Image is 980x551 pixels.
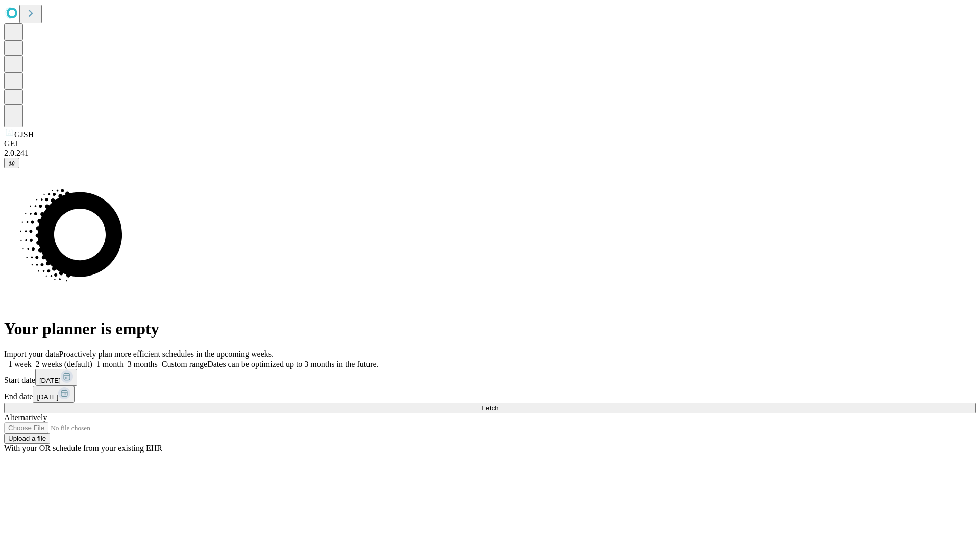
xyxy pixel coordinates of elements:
span: Fetch [481,404,498,412]
h1: Your planner is empty [4,319,976,338]
span: 1 week [8,360,32,368]
div: GEI [4,139,976,148]
button: [DATE] [33,386,75,403]
span: @ [8,159,15,167]
div: 2.0.241 [4,148,976,158]
span: With your OR schedule from your existing EHR [4,444,162,453]
span: 2 weeks (default) [36,360,92,368]
span: Alternatively [4,413,47,422]
span: Dates can be optimized up to 3 months in the future. [207,360,378,368]
button: Fetch [4,403,976,413]
span: Custom range [162,360,207,368]
div: Start date [4,369,976,386]
span: [DATE] [37,393,58,401]
span: Import your data [4,349,59,358]
button: @ [4,158,19,168]
button: [DATE] [35,369,77,386]
button: Upload a file [4,433,50,444]
span: Proactively plan more efficient schedules in the upcoming weeks. [59,349,274,358]
span: GJSH [14,130,34,139]
span: 3 months [128,360,158,368]
span: 1 month [96,360,124,368]
span: [DATE] [39,377,61,384]
div: End date [4,386,976,403]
